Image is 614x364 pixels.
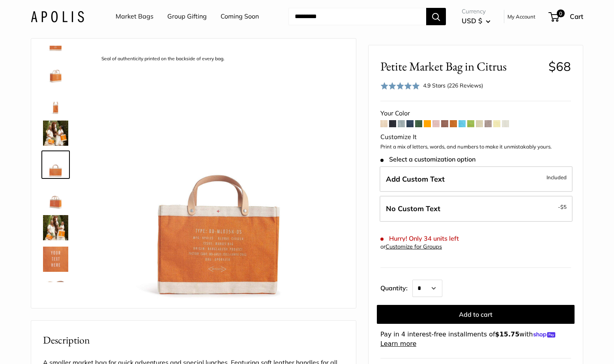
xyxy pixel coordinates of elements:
[380,241,442,252] div: or
[43,58,68,83] img: Petite Market Bag in Citrus
[41,119,70,147] a: Petite Market Bag in Citrus
[380,166,573,192] label: Add Custom Text
[549,10,583,23] a: 0 Cart
[43,121,68,146] img: Petite Market Bag in Citrus
[43,247,68,272] img: description_Custom printed text with eco-friendly ink.
[43,152,68,177] img: description_Seal of authenticity printed on the backside of every bag.
[462,17,482,25] span: USD $
[380,108,571,119] div: Your Color
[116,11,153,22] a: Market Bags
[221,11,259,22] a: Coming Soon
[167,11,207,22] a: Group Gifting
[43,184,68,209] img: Petite Market Bag in Citrus
[570,12,583,20] span: Cart
[426,8,446,25] button: Search
[560,204,567,210] span: $5
[41,56,70,84] a: Petite Market Bag in Citrus
[548,59,571,74] span: $68
[380,235,459,242] span: Hurry! Only 34 units left
[41,87,70,116] a: description_12.5" wide, 9.5" high, 5.5" deep; handles: 3.5" drop
[380,156,475,163] span: Select a customization option
[386,174,445,183] span: Add Custom Text
[380,131,571,143] div: Customize It
[288,8,426,25] input: Search...
[41,182,70,210] a: Petite Market Bag in Citrus
[377,305,575,324] button: Add to cart
[423,81,483,90] div: 4.9 Stars (226 Reviews)
[43,332,344,348] h2: Description
[547,172,567,182] span: Included
[380,277,412,297] label: Quantity:
[507,12,535,21] a: My Account
[43,278,68,303] img: description_Take it anywhere with easy-grip handles.
[41,150,70,179] a: description_Seal of authenticity printed on the backside of every bag.
[380,59,543,74] span: Petite Market Bag in Citrus
[43,89,68,114] img: description_12.5" wide, 9.5" high, 5.5" deep; handles: 3.5" drop
[41,245,70,273] a: description_Custom printed text with eco-friendly ink.
[380,196,573,222] label: Leave Blank
[380,143,571,151] p: Print a mix of letters, words, and numbers to make it unmistakably yours.
[97,54,228,64] div: Seal of authenticity printed on the backside of every bag.
[462,6,490,17] span: Currency
[41,214,70,242] a: Petite Market Bag in Citrus
[386,243,442,250] a: Customize for Groups
[31,11,84,22] img: Apolis
[462,15,490,27] button: USD $
[43,215,68,240] img: Petite Market Bag in Citrus
[557,9,565,17] span: 0
[41,277,70,305] a: description_Take it anywhere with easy-grip handles.
[558,202,567,212] span: -
[94,50,344,300] img: description_Seal of authenticity printed on the backside of every bag.
[380,80,483,91] div: 4.9 Stars (226 Reviews)
[386,204,440,213] span: No Custom Text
